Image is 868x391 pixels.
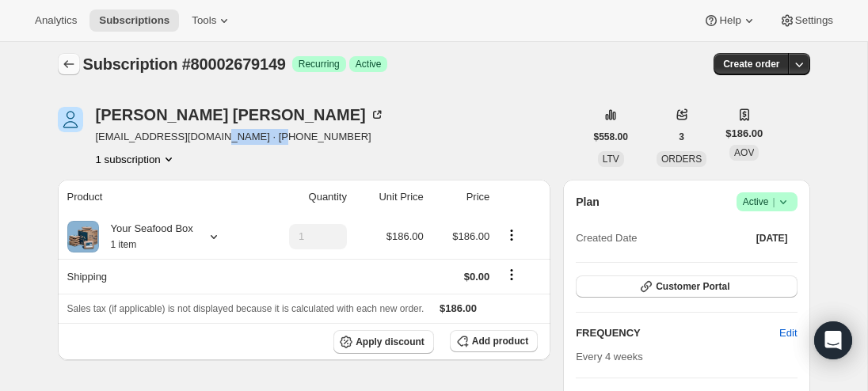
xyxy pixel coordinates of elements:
img: product img [67,221,99,252]
button: $558.00 [584,126,638,148]
span: $0.00 [464,271,490,283]
span: Subscriptions [99,14,169,27]
span: Every 4 weeks [576,351,643,363]
button: [DATE] [747,227,798,249]
span: Add product [472,335,528,347]
button: Analytics [25,9,86,32]
span: [DATE] [756,232,788,245]
span: Help [719,14,740,27]
span: Analytics [35,14,77,27]
span: $186.00 [386,230,424,242]
button: Shipping actions [499,266,524,283]
button: Tools [182,9,242,32]
button: Settings [770,9,843,32]
span: LTV [603,154,619,165]
span: $186.00 [452,230,489,242]
button: Help [694,9,766,32]
span: Active [356,58,382,70]
span: $186.00 [725,126,763,142]
div: Your Seafood Box [99,221,193,252]
span: Subscription #80002679149 [83,55,286,73]
div: Open Intercom Messenger [814,321,852,359]
button: 3 [669,126,694,148]
span: Settings [795,14,833,27]
th: Unit Price [352,180,428,214]
th: Product [58,180,257,214]
span: Customer Portal [656,280,729,293]
button: Product actions [96,151,177,167]
button: Add product [450,330,538,352]
span: ORDERS [661,154,702,165]
span: | [772,195,775,208]
span: Nelson Mathewson [58,107,83,132]
span: Sales tax (if applicable) is not displayed because it is calculated with each new order. [67,303,424,314]
span: 3 [679,131,684,143]
span: Apply discount [356,336,424,348]
span: [EMAIL_ADDRESS][DOMAIN_NAME] · [PHONE_NUMBER] [96,129,385,145]
button: Product actions [499,226,524,244]
span: $558.00 [594,131,628,143]
button: Edit [770,321,806,346]
span: AOV [734,147,754,158]
span: Tools [192,14,216,27]
button: Apply discount [333,330,434,354]
span: Edit [779,325,797,341]
span: Created Date [576,230,637,246]
span: $186.00 [440,302,477,314]
h2: FREQUENCY [576,325,779,341]
h2: Plan [576,194,600,210]
span: Active [743,194,791,210]
button: Customer Portal [576,275,797,298]
th: Price [428,180,495,214]
button: Create order [714,53,789,75]
span: Create order [723,58,779,70]
button: Subscriptions [58,53,80,75]
span: Recurring [299,58,340,70]
small: 1 item [111,239,137,250]
th: Quantity [257,180,352,214]
th: Shipping [58,259,257,294]
button: Subscriptions [89,9,179,32]
div: [PERSON_NAME] [PERSON_NAME] [96,107,385,123]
